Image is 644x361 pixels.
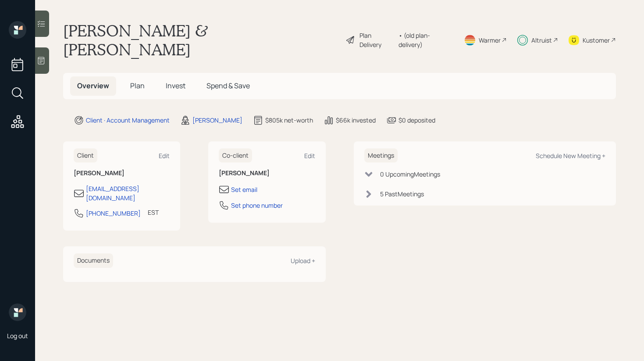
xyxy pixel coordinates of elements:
div: 5 Past Meeting s [380,189,424,199]
div: $66k invested [336,116,376,125]
h6: Meetings [364,148,398,163]
div: [EMAIL_ADDRESS][DOMAIN_NAME] [86,184,170,202]
span: Plan [130,81,145,90]
h1: [PERSON_NAME] & [PERSON_NAME] [63,21,338,59]
h6: [PERSON_NAME] [74,170,170,177]
h6: Co-client [219,148,252,163]
div: Client · Account Management [86,116,170,125]
div: Upload + [291,256,315,265]
span: Overview [77,81,109,90]
div: Plan Delivery [359,31,394,49]
div: Warmer [479,36,501,45]
div: EST [148,208,159,217]
h6: Documents [74,253,113,268]
span: Spend & Save [206,81,250,90]
img: retirable_logo.png [9,303,26,321]
div: $805k net-worth [265,116,313,125]
div: Edit [304,152,315,160]
div: 0 Upcoming Meeting s [380,170,440,179]
div: Log out [7,332,28,340]
div: • (old plan-delivery) [398,31,453,49]
div: Altruist [531,36,552,45]
div: [PHONE_NUMBER] [86,209,141,218]
div: [PERSON_NAME] [192,116,242,125]
div: $0 deposited [398,116,435,125]
div: Edit [159,152,170,160]
div: Kustomer [583,36,610,45]
h6: [PERSON_NAME] [219,170,315,177]
div: Set email [231,185,257,194]
span: Invest [166,81,185,90]
div: Schedule New Meeting + [536,152,605,160]
div: Set phone number [231,201,283,210]
h6: Client [74,148,97,163]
